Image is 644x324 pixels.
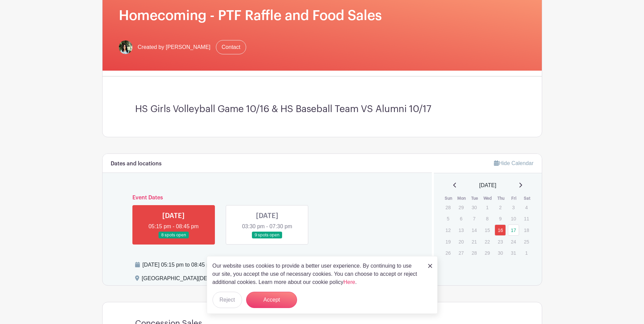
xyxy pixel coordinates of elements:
p: 27 [456,248,467,258]
th: Sat [520,195,534,202]
p: 5 [442,213,454,224]
p: 11 [521,213,532,224]
th: Fri [508,195,521,202]
a: 16 [495,224,506,236]
p: 10 [508,213,519,224]
h6: Dates and locations [111,161,162,167]
div: [GEOGRAPHIC_DATA][DEMOGRAPHIC_DATA] , [142,274,262,285]
p: 22 [482,236,493,247]
a: Here [344,279,355,285]
p: 18 [521,225,532,235]
button: Accept [246,292,297,308]
h6: Event Dates [127,195,408,201]
p: Our website uses cookies to provide a better user experience. By continuing to use our site, you ... [213,262,421,286]
p: 19 [442,236,454,247]
p: 28 [442,202,454,213]
a: Contact [216,40,246,54]
p: 23 [495,236,506,247]
p: 29 [456,202,467,213]
img: close_button-5f87c8562297e5c2d7936805f587ecaba9071eb48480494691a3f1689db116b3.svg [428,264,432,268]
p: 4 [521,202,532,213]
p: 12 [442,225,454,235]
p: 1 [521,248,532,258]
div: [DATE] 05:15 pm to 08:45 pm [143,261,378,269]
p: 3 [508,202,519,213]
p: 26 [442,248,454,258]
p: 13 [456,225,467,235]
img: ICS%20Faculty%20Staff%20Headshots%202024-2025-42.jpg [119,40,132,54]
a: Hide Calendar [494,160,533,166]
p: 7 [468,213,480,224]
p: 28 [468,248,480,258]
h1: Homecoming - PTF Raffle and Food Sales [119,7,526,24]
th: Wed [481,195,495,202]
p: 31 [508,248,519,258]
span: Created by [PERSON_NAME] [138,43,210,51]
p: 15 [482,225,493,235]
p: 20 [456,236,467,247]
p: 1 [482,202,493,213]
a: 17 [508,224,519,236]
th: Thu [494,195,508,202]
p: 2 [495,202,506,213]
th: Mon [455,195,468,202]
p: 30 [495,248,506,258]
th: Tue [468,195,481,202]
p: 9 [495,213,506,224]
p: 6 [456,213,467,224]
p: 8 [482,213,493,224]
span: [DATE] [479,181,496,190]
p: 30 [468,202,480,213]
p: 21 [468,236,480,247]
button: Reject [213,292,242,308]
p: 14 [468,225,480,235]
p: 24 [508,236,519,247]
h3: HS Girls Volleyball Game 10/16 & HS Baseball Team VS Alumni 10/17 [135,104,509,115]
th: Sun [442,195,455,202]
p: 25 [521,236,532,247]
p: 29 [482,248,493,258]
